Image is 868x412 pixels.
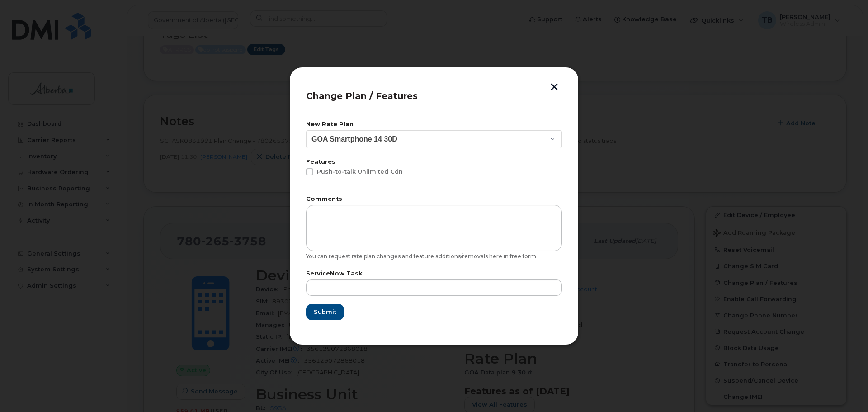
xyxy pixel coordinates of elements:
label: Features [306,159,562,165]
span: Change Plan / Features [306,90,418,101]
span: Submit [314,308,336,316]
label: Comments [306,196,562,202]
span: Push-to-talk Unlimited Cdn [317,168,403,175]
label: ServiceNow Task [306,271,562,277]
button: Submit [306,304,344,320]
label: New Rate Plan [306,122,562,128]
div: You can request rate plan changes and feature additions/removals here in free form [306,253,562,260]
